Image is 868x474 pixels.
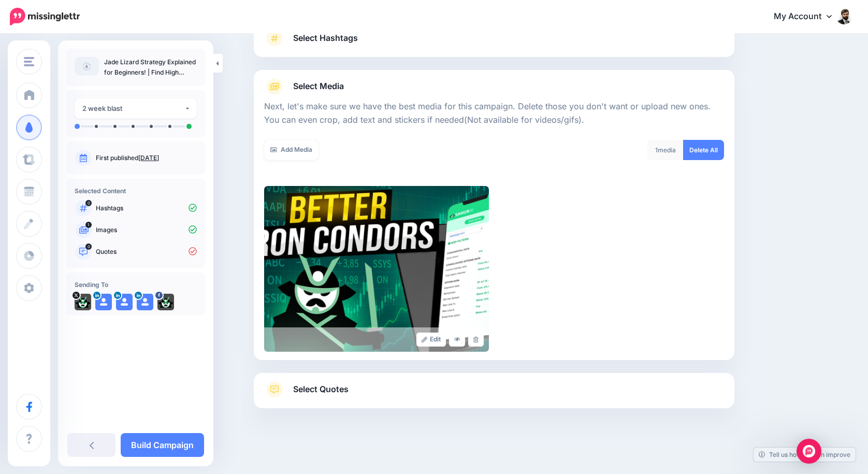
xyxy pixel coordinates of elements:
[416,333,446,347] a: Edit
[293,382,349,396] span: Select Quotes
[95,294,112,310] img: user_default_image.png
[683,140,724,160] a: Delete All
[96,204,197,213] p: Hashtags
[96,153,197,163] p: First published
[264,100,724,127] p: Next, let's make sure we have the best media for this campaign. Delete those you don't want or up...
[75,187,197,195] h4: Selected Content
[763,4,852,30] a: My Account
[754,448,856,462] a: Tell us how we can improve
[797,439,821,464] div: Open Intercom Messenger
[157,294,174,310] img: 27336225_151389455652910_1565411349143726443_n-bsa35343.jpg
[96,225,197,235] p: Images
[85,200,92,206] span: 0
[85,222,92,228] span: 1
[647,140,684,160] div: media
[264,140,319,160] a: Add Media
[264,186,489,352] img: 0S7LEIWKXD5ASG3K18E0FPGIDQLRV0YI_large.png
[10,8,80,25] img: Missinglettr
[264,381,724,408] a: Select Quotes
[96,247,197,256] p: Quotes
[85,243,92,250] span: 0
[138,154,159,162] a: [DATE]
[75,294,91,310] img: 2ca209cbd0d4c72e6030dcff89c4785e-24551.jpeg
[75,57,99,76] img: article-default-image-icon.png
[75,281,197,289] h4: Sending To
[75,98,197,119] button: 2 week blast
[264,95,724,352] div: Select Media
[655,146,658,154] span: 1
[116,294,133,310] img: user_default_image.png
[293,79,344,93] span: Select Media
[137,294,153,310] img: user_default_image.png
[104,57,197,78] p: Jade Lizard Strategy Explained for Beginners! | Find High Probability Trades - YouTube
[24,57,34,66] img: menu.png
[293,31,358,45] span: Select Hashtags
[82,103,184,114] div: 2 week blast
[264,78,724,95] a: Select Media
[264,30,724,57] a: Select Hashtags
